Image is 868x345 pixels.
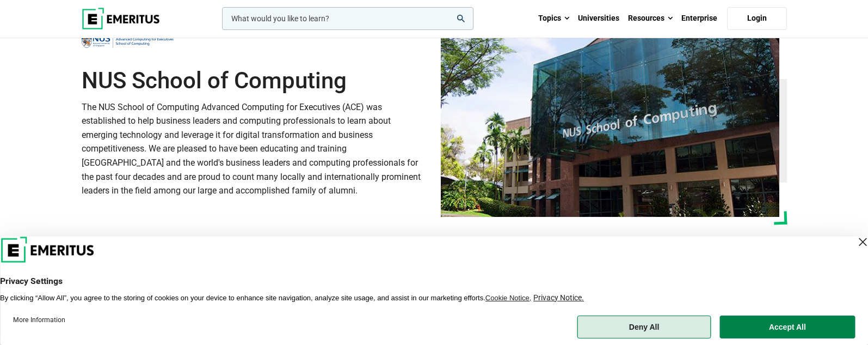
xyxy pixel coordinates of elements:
a: Login [727,7,787,30]
img: NUS School of Computing [82,30,174,54]
p: The NUS School of Computing Advanced Computing for Executives (ACE) was established to help busin... [82,100,428,198]
input: woocommerce-product-search-field-0 [222,7,473,30]
h1: NUS School of Computing [82,67,428,94]
img: NUS School of Computing [441,17,779,217]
